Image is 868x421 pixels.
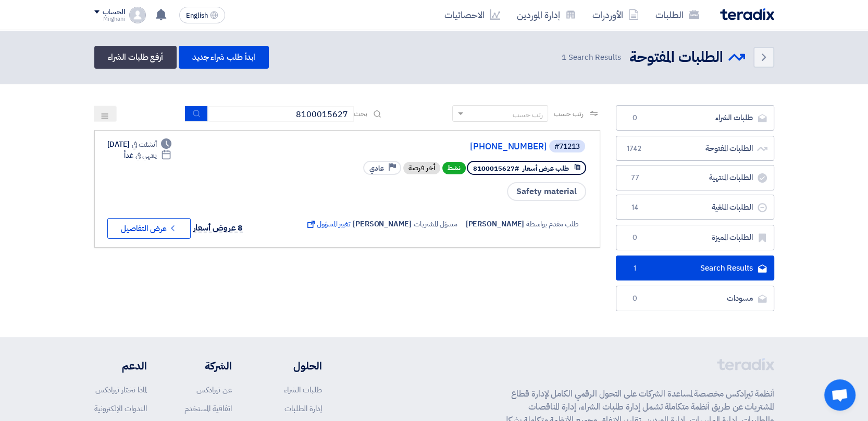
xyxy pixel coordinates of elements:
li: الشركة [178,358,232,374]
span: نشط [442,162,466,174]
a: إدارة الطلبات [284,403,322,414]
span: 1742 [629,144,641,154]
span: مسؤل المشتريات [414,219,457,229]
span: Safety material [507,182,586,201]
span: 8 عروض أسعار [193,222,243,234]
a: عن تيرادكس [196,384,232,396]
a: اتفاقية المستخدم [184,403,232,414]
div: Mirghani [94,16,125,22]
a: طلبات الشراء [284,384,322,396]
input: ابحث بعنوان أو رقم الطلب [208,106,354,122]
span: تغيير المسؤول [305,219,351,229]
span: طلب عرض أسعار [523,163,569,173]
a: Search Results1 [616,256,774,281]
span: 0 [629,233,641,243]
div: [DATE] [107,139,172,150]
span: 0 [629,294,641,304]
div: #71213 [554,143,580,150]
a: الطلبات المنتهية77 [616,165,774,190]
li: الدعم [94,358,147,374]
div: الحساب [103,8,125,17]
div: رتب حسب [512,109,542,120]
a: الطلبات المفتوحة1742 [616,136,774,161]
span: 0 [629,113,641,123]
a: الأوردرات [584,3,647,27]
a: الندوات الإلكترونية [94,403,147,414]
span: 1 [562,52,566,63]
span: #8100015627 [473,163,519,173]
span: أنشئت في [132,139,157,150]
a: الاحصائيات [436,3,509,27]
a: لماذا تختار تيرادكس [95,384,147,396]
div: أخر فرصة [403,162,440,174]
a: Open chat [824,379,855,411]
span: [PERSON_NAME] [466,219,525,229]
span: English [186,12,208,19]
button: English [179,7,225,23]
span: طلب مقدم بواسطة [526,219,579,229]
a: مسودات0 [616,286,774,311]
a: طلبات الشراء0 [616,105,774,131]
button: عرض التفاصيل [107,218,191,239]
span: 77 [629,173,641,183]
span: رتب حسب [553,108,583,119]
li: الحلول [263,358,322,374]
a: أرفع طلبات الشراء [94,46,177,69]
span: 14 [629,202,641,213]
div: غداً [124,150,171,161]
a: الطلبات المميزة0 [616,225,774,250]
span: بحث [354,108,367,119]
span: Search Results [562,52,621,63]
a: إدارة الموردين [509,3,584,27]
img: Teradix logo [720,8,774,20]
h2: الطلبات المفتوحة [629,47,723,68]
a: [PHONE_NUMBER] [339,142,547,151]
a: ابدأ طلب شراء جديد [179,46,269,69]
span: عادي [369,163,384,173]
span: ينتهي في [135,150,157,161]
span: [PERSON_NAME] [353,219,412,229]
a: الطلبات [647,3,708,27]
span: 1 [629,263,641,274]
a: الطلبات الملغية14 [616,195,774,220]
img: profile_test.png [129,7,146,23]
